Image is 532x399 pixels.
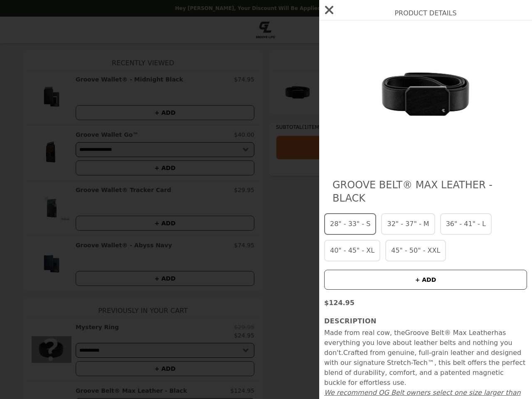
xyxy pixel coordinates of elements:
button: 36" - 41" - L [440,213,492,235]
h3: Description [324,316,527,326]
button: 45" - 50" - XXL [385,240,446,261]
button: 28" - 33" - S [324,213,376,235]
button: 32" - 37" - M [381,213,435,235]
strong: Groove Belt® Max Leather [405,329,495,337]
button: 40" - 45" - XL [324,240,380,261]
span: Made from real cow, the [324,329,405,337]
p: has everything you love about leather belts and nothing you don't. [324,328,527,388]
button: + ADD [324,270,527,290]
h2: Groove Belt® Max Leather - Black [332,178,519,205]
p: $124.95 [324,298,527,308]
img: 28" - 33" - S [350,29,502,162]
span: Crafted from genuine, full-grain leather and designed with our signature Stretch-Tech™, this belt... [324,349,525,387]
